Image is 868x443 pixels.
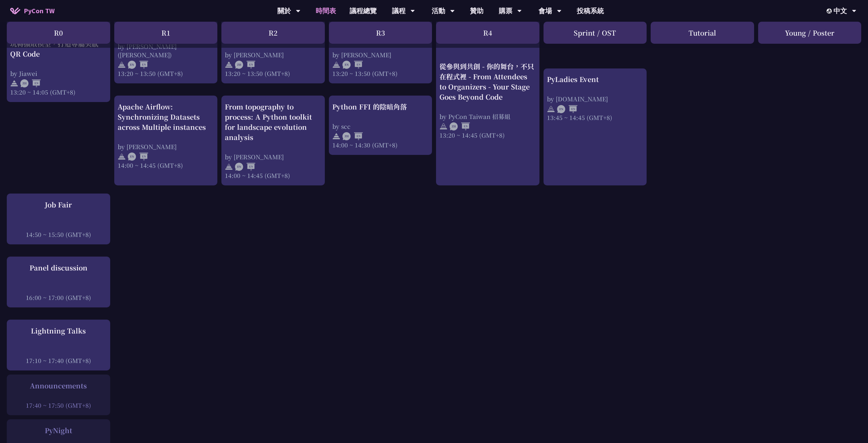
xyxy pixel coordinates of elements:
div: by [PERSON_NAME] [225,153,321,161]
img: ENEN.5a408d1.svg [235,163,255,171]
div: R1 [114,22,218,44]
span: PyCon TW [24,6,55,16]
a: From topography to process: A Python toolkit for landscape evolution analysis by [PERSON_NAME] 14... [225,102,321,180]
div: 13:20 ~ 13:50 (GMT+8) [225,69,321,78]
a: Lightning Talks 17:10 ~ 17:40 (GMT+8) [10,326,107,365]
img: Locale Icon [827,8,833,14]
div: 16:00 ~ 17:00 (GMT+8) [10,293,107,302]
img: svg+xml;base64,PHN2ZyB4bWxucz0iaHR0cDovL3d3dy53My5vcmcvMjAwMC9zdmciIHdpZHRoPSIyNCIgaGVpZ2h0PSIyNC... [118,153,126,161]
a: PyCon TW [3,2,61,19]
a: Panel discussion 16:00 ~ 17:00 (GMT+8) [10,263,107,302]
div: 14:50 ~ 15:50 (GMT+8) [10,230,107,239]
div: by [PERSON_NAME] [118,142,214,151]
img: ENEN.5a408d1.svg [342,61,363,69]
div: R2 [221,22,325,44]
div: Panel discussion [10,263,107,273]
img: ENEN.5a408d1.svg [557,105,577,113]
div: 13:20 ~ 14:05 (GMT+8) [10,88,107,96]
div: Job Fair [10,200,107,210]
div: by [DOMAIN_NAME] [547,95,644,103]
div: by [PERSON_NAME] [332,51,429,59]
div: 14:00 ~ 14:45 (GMT+8) [225,171,321,180]
img: ENEN.5a408d1.svg [128,153,148,161]
div: Sprint / OST [544,22,647,44]
div: by Jiawei [10,69,107,78]
a: Python FFI 的陰暗角落 by scc 14:00 ~ 14:30 (GMT+8) [332,102,429,149]
img: ZHEN.371966e.svg [235,61,255,69]
div: 14:00 ~ 14:30 (GMT+8) [332,141,429,149]
img: svg+xml;base64,PHN2ZyB4bWxucz0iaHR0cDovL3d3dy53My5vcmcvMjAwMC9zdmciIHdpZHRoPSIyNCIgaGVpZ2h0PSIyNC... [10,80,18,88]
div: 13:20 ~ 13:50 (GMT+8) [332,69,429,78]
img: ZHEN.371966e.svg [342,132,363,140]
div: R3 [329,22,432,44]
img: svg+xml;base64,PHN2ZyB4bWxucz0iaHR0cDovL3d3dy53My5vcmcvMjAwMC9zdmciIHdpZHRoPSIyNCIgaGVpZ2h0PSIyNC... [225,61,233,69]
div: R4 [436,22,539,44]
div: 14:00 ~ 14:45 (GMT+8) [118,161,214,169]
img: svg+xml;base64,PHN2ZyB4bWxucz0iaHR0cDovL3d3dy53My5vcmcvMjAwMC9zdmciIHdpZHRoPSIyNCIgaGVpZ2h0PSIyNC... [332,61,340,69]
div: 13:20 ~ 13:50 (GMT+8) [118,69,214,78]
div: 玩轉擴散模型，打造專屬美感 QR Code [10,39,107,59]
a: PyLadies Event by [DOMAIN_NAME] 13:45 ~ 14:45 (GMT+8) [547,74,644,179]
img: ENEN.5a408d1.svg [128,61,148,69]
img: svg+xml;base64,PHN2ZyB4bWxucz0iaHR0cDovL3d3dy53My5vcmcvMjAwMC9zdmciIHdpZHRoPSIyNCIgaGVpZ2h0PSIyNC... [439,122,448,130]
a: Apache Airflow: Synchronizing Datasets across Multiple instances by [PERSON_NAME] 14:00 ~ 14:45 (... [118,102,214,180]
div: by scc [332,122,429,130]
img: svg+xml;base64,PHN2ZyB4bWxucz0iaHR0cDovL3d3dy53My5vcmcvMjAwMC9zdmciIHdpZHRoPSIyNCIgaGVpZ2h0PSIyNC... [118,61,126,69]
img: ZHEN.371966e.svg [450,122,470,130]
div: Tutorial [651,22,754,44]
div: by [PERSON_NAME] ([PERSON_NAME]) [118,42,214,59]
div: Lightning Talks [10,326,107,336]
img: svg+xml;base64,PHN2ZyB4bWxucz0iaHR0cDovL3d3dy53My5vcmcvMjAwMC9zdmciIHdpZHRoPSIyNCIgaGVpZ2h0PSIyNC... [225,163,233,171]
div: PyLadies Event [547,74,644,84]
div: by PyCon Taiwan 招募組 [439,112,536,120]
div: Apache Airflow: Synchronizing Datasets across Multiple instances [118,102,214,132]
img: svg+xml;base64,PHN2ZyB4bWxucz0iaHR0cDovL3d3dy53My5vcmcvMjAwMC9zdmciIHdpZHRoPSIyNCIgaGVpZ2h0PSIyNC... [332,132,340,140]
div: PyNight [10,425,107,436]
div: 13:45 ~ 14:45 (GMT+8) [547,113,644,122]
img: Home icon of PyCon TW 2025 [10,7,20,14]
div: Python FFI 的陰暗角落 [332,102,429,112]
div: R0 [7,22,110,44]
div: Announcements [10,381,107,391]
div: by [PERSON_NAME] [225,51,321,59]
div: 17:10 ~ 17:40 (GMT+8) [10,356,107,365]
div: 17:40 ~ 17:50 (GMT+8) [10,401,107,409]
img: svg+xml;base64,PHN2ZyB4bWxucz0iaHR0cDovL3d3dy53My5vcmcvMjAwMC9zdmciIHdpZHRoPSIyNCIgaGVpZ2h0PSIyNC... [547,105,555,113]
div: From topography to process: A Python toolkit for landscape evolution analysis [225,102,321,142]
img: ZHEN.371966e.svg [20,80,41,88]
div: Young / Poster [758,22,862,44]
div: 13:20 ~ 14:45 (GMT+8) [439,130,536,139]
div: 從參與到共創 - 你的舞台，不只在程式裡 - From Attendees to Organizers - Your Stage Goes Beyond Code [439,61,536,102]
